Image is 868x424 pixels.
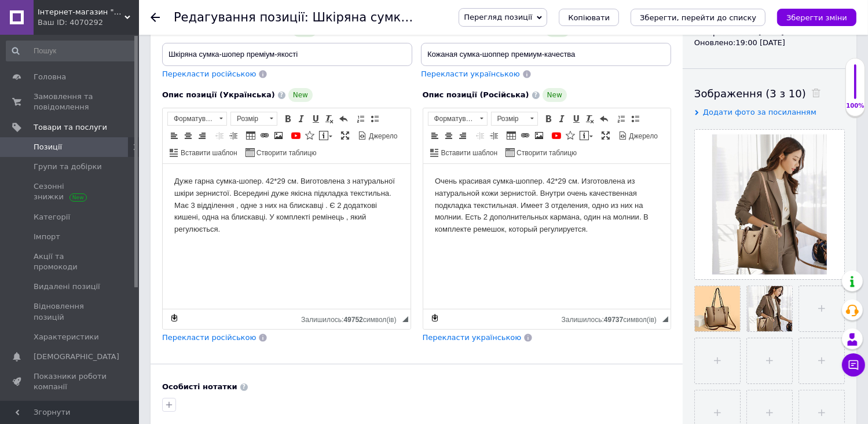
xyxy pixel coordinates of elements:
[244,146,318,159] a: Створити таблицю
[34,371,107,392] span: Показники роботи компанії
[368,112,381,125] a: Вставити/видалити маркований список
[6,41,137,61] input: Пошук
[151,13,160,22] div: Повернутися назад
[584,112,596,125] a: Видалити форматування
[456,129,469,142] a: По правому краю
[337,112,350,125] a: Повернути (Ctrl+Z)
[505,129,518,142] a: Таблиця
[423,164,671,309] iframe: Редактор, 3936A5E5-A5C4-4179-BF4C-5E89F073CE0C
[842,353,865,377] button: Чат з покупцем
[162,70,256,78] span: Перекласти російською
[356,129,400,142] a: Джерело
[556,112,569,125] a: Курсив (Ctrl+I)
[543,88,567,102] span: New
[272,129,285,142] a: Зображення
[703,108,816,116] span: Додати фото за посиланням
[533,129,545,142] a: Зображення
[295,112,308,125] a: Курсив (Ctrl+I)
[196,129,208,142] a: По правому краю
[168,112,215,125] span: Форматування
[354,112,367,125] a: Вставити/видалити нумерований список
[34,232,60,242] span: Імпорт
[163,164,411,309] iframe: Редактор, E066D5A4-EE22-4D1A-82D2-77C779992A10
[34,212,70,222] span: Категорії
[367,131,398,141] span: Джерело
[519,129,532,142] a: Вставити/Редагувати посилання (Ctrl+L)
[34,251,107,272] span: Акції та промокоди
[281,112,294,125] a: Жирний (Ctrl+B)
[168,146,239,159] a: Вставити шаблон
[662,316,668,322] span: Потягніть для зміни розмірів
[474,129,486,142] a: Зменшити відступ
[628,131,658,141] span: Джерело
[598,112,610,125] a: Повернути (Ctrl+Z)
[604,316,623,324] span: 49737
[694,86,845,101] div: Зображення (3 з 10)
[244,129,257,142] a: Таблиця
[428,146,500,159] a: Вставити шаблон
[182,129,195,142] a: По центру
[288,88,313,102] span: New
[34,92,107,112] span: Замовлення та повідомлення
[34,332,99,342] span: Характеристики
[845,58,865,116] div: 100% Якість заповнення
[629,112,642,125] a: Вставити/видалити маркований список
[428,112,476,125] span: Форматування
[570,112,583,125] a: Підкреслений (Ctrl+U)
[515,148,577,158] span: Створити таблицю
[34,162,102,172] span: Групи та добірки
[34,352,119,362] span: [DEMOGRAPHIC_DATA]
[227,129,240,142] a: Збільшити відступ
[464,13,532,21] span: Перегляд позиції
[168,129,181,142] a: По лівому краю
[777,9,856,26] button: Зберегти зміни
[179,148,237,158] span: Вставити шаблон
[38,17,139,28] div: Ваш ID: 4070292
[323,112,336,125] a: Видалити форматування
[568,13,610,22] span: Копіювати
[255,148,317,158] span: Створити таблицю
[491,112,538,126] a: Розмір
[423,333,522,342] span: Перекласти українською
[492,112,526,125] span: Розмір
[174,10,554,24] h1: Редагування позиції: Шкіряна сумка-шопер преміум-якості
[694,38,845,48] div: Оновлено: 19:00 [DATE]
[562,313,662,324] div: Кiлькiсть символiв
[846,102,865,110] div: 100%
[303,129,316,142] a: Вставити іконку
[440,148,498,158] span: Вставити шаблон
[428,112,488,126] a: Форматування
[309,112,322,125] a: Підкреслений (Ctrl+U)
[162,43,412,66] input: Наприклад, H&M жіноча сукня зелена 38 розмір вечірня максі з блискітками
[339,129,351,142] a: Максимізувати
[290,129,302,142] a: Додати відео з YouTube
[231,112,266,125] span: Розмір
[542,112,555,125] a: Жирний (Ctrl+B)
[167,112,227,126] a: Форматування
[301,313,402,324] div: Кiлькiсть символiв
[421,70,520,78] span: Перекласти українською
[421,43,671,66] input: Наприклад, H&M жіноча сукня зелена 38 розмір вечірня максі з блискітками
[34,181,107,202] span: Сезонні знижки
[162,90,275,99] span: Опис позиції (Українська)
[786,13,847,22] i: Зберегти зміни
[488,129,500,142] a: Збільшити відступ
[504,146,578,159] a: Створити таблицю
[599,129,612,142] a: Максимізувати
[34,142,62,152] span: Позиції
[640,13,756,22] i: Зберегти, перейти до списку
[428,129,441,142] a: По лівому краю
[213,129,226,142] a: Зменшити відступ
[258,129,271,142] a: Вставити/Редагувати посилання (Ctrl+L)
[162,382,237,391] b: Особисті нотатки
[402,316,408,322] span: Потягніть для зміни розмірів
[34,301,107,322] span: Відновлення позицій
[442,129,455,142] a: По центру
[230,112,277,126] a: Розмір
[550,129,563,142] a: Додати відео з YouTube
[34,72,66,82] span: Головна
[317,129,334,142] a: Вставити повідомлення
[34,282,100,292] span: Видалені позиції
